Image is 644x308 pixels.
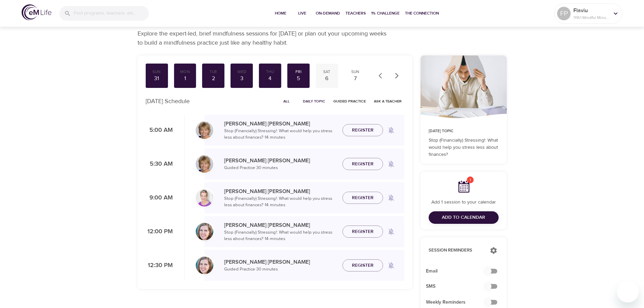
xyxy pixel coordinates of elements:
[138,29,391,47] p: Explore the expert-led, brief mindfulness sessions for [DATE] or plan out your upcoming weeks to ...
[342,124,383,137] button: Register
[383,156,399,172] span: Remind me when a class goes live every Friday at 5:30 AM
[352,228,374,236] span: Register
[342,158,383,170] button: Register
[290,75,307,82] div: 5
[290,69,307,75] div: Fri
[352,160,374,168] span: Register
[146,193,173,203] p: 9:00 AM
[233,69,250,75] div: Wed
[345,10,366,17] span: Teachers
[279,98,295,104] span: All
[331,96,368,106] button: Guided Practice
[383,257,399,274] span: Remind me when a class goes live every Friday at 12:30 PM
[374,98,402,104] span: Ask a Teacher
[383,223,399,240] span: Remind me when a class goes live every Friday at 12:00 PM
[316,10,340,17] span: On-Demand
[426,299,491,306] span: Weekly Reminders
[429,137,499,158] p: Stop (Financially) Stressing!: What would help you stress less about finances?
[347,75,364,82] div: 7
[224,221,337,229] p: [PERSON_NAME] [PERSON_NAME]
[196,189,213,207] img: kellyb.jpg
[224,229,337,242] p: Stop (Financially) Stressing!: What would help you stress less about finances? · 14 minutes
[573,15,609,21] p: 11161 Mindful Minutes
[146,261,173,270] p: 12:30 PM
[176,69,193,75] div: Mon
[262,69,279,75] div: Thu
[617,281,639,303] iframe: Button to launch messaging window
[467,176,474,183] span: 1
[352,126,374,135] span: Register
[342,192,383,204] button: Register
[224,258,337,266] p: [PERSON_NAME] [PERSON_NAME]
[342,226,383,238] button: Register
[22,4,51,20] img: logo
[205,69,222,75] div: Tue
[148,69,165,75] div: Sun
[352,194,374,202] span: Register
[224,165,337,171] p: Guided Practice · 30 minutes
[146,227,173,236] p: 12:00 PM
[196,257,213,274] img: Breon_Michel-min.jpg
[146,126,173,135] p: 5:00 AM
[371,10,400,17] span: 1% Challenge
[146,97,190,106] p: [DATE] Schedule
[148,75,165,82] div: 31
[205,75,222,82] div: 2
[196,223,213,240] img: Breon_Michel-min.jpg
[196,155,213,173] img: Lisa_Wickham-min.jpg
[262,75,279,82] div: 4
[233,75,250,82] div: 3
[224,195,337,209] p: Stop (Financially) Stressing!: What would help you stress less about finances? · 14 minutes
[224,120,337,128] p: [PERSON_NAME] [PERSON_NAME]
[300,96,328,106] button: Daily Topic
[557,7,571,20] div: FP
[383,190,399,206] span: Remind me when a class goes live every Friday at 9:00 AM
[224,128,337,141] p: Stop (Financially) Stressing!: What would help you stress less about finances? · 14 minutes
[347,69,364,75] div: Sun
[342,259,383,272] button: Register
[74,6,149,21] input: Find programs, teachers, etc...
[224,266,337,273] p: Guided Practice · 30 minutes
[294,10,310,17] span: Live
[429,128,499,134] p: [DATE] Topic
[276,96,297,106] button: All
[573,6,609,15] p: Flaviu
[426,268,491,275] span: Email
[333,98,366,104] span: Guided Practice
[371,96,404,106] button: Ask a Teacher
[442,213,485,222] span: Add to Calendar
[352,261,374,270] span: Register
[429,211,499,224] button: Add to Calendar
[429,247,483,254] p: Session Reminders
[303,98,325,104] span: Daily Topic
[426,283,491,290] span: SMS
[224,157,337,165] p: [PERSON_NAME] [PERSON_NAME]
[196,121,213,139] img: Lisa_Wickham-min.jpg
[318,75,335,82] div: 6
[383,122,399,138] span: Remind me when a class goes live every Friday at 5:00 AM
[146,160,173,169] p: 5:30 AM
[429,199,499,206] p: Add 1 session to your calendar
[318,69,335,75] div: Sat
[176,75,193,82] div: 1
[405,10,439,17] span: The Connection
[224,187,337,195] p: [PERSON_NAME] [PERSON_NAME]
[272,10,289,17] span: Home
